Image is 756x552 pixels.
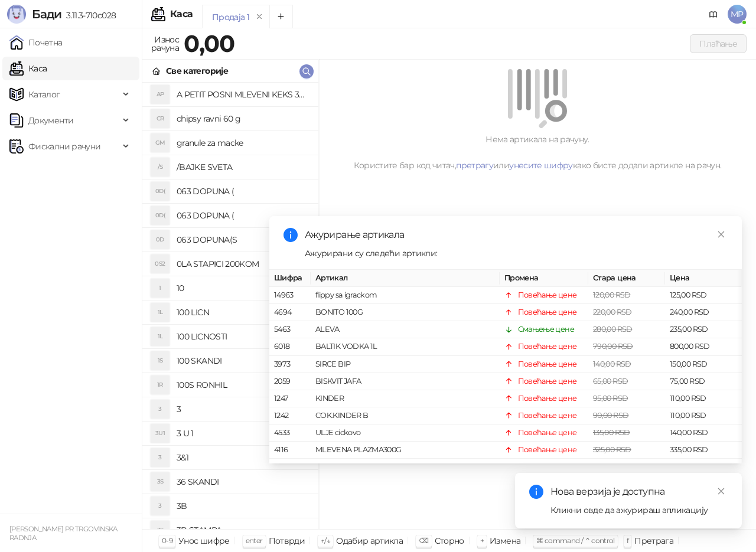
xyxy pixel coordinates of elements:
[311,270,500,287] th: Артикал
[311,356,500,373] td: SIRCE BIP
[151,448,170,467] div: 3
[151,424,170,443] div: 3U1
[177,327,309,346] h4: 100 LICNOSTI
[142,83,318,529] div: grid
[311,390,500,407] td: KINDER
[665,270,742,287] th: Цена
[634,533,673,548] div: Претрага
[212,11,249,24] div: Продаја 1
[593,445,631,454] span: 325,00 RSD
[593,290,631,299] span: 120,00 RSD
[151,85,170,104] div: AP
[283,228,298,242] span: info-circle
[665,390,742,407] td: 110,00 RSD
[518,375,577,387] div: Повећање цене
[593,325,633,334] span: 280,00 RSD
[177,472,309,491] h4: 36 SKANDI
[593,308,632,316] span: 220,00 RSD
[151,182,170,201] div: 0D(
[550,485,728,499] div: Нова верзија је доступна
[518,289,577,301] div: Повећање цене
[490,533,520,548] div: Измена
[715,485,728,498] a: Close
[269,270,311,287] th: Шифра
[269,287,311,304] td: 14963
[151,254,170,273] div: 0S2
[269,373,311,390] td: 2059
[151,375,170,394] div: 1R
[665,424,742,442] td: 140,00 RSD
[269,5,293,28] button: Add tab
[177,133,309,152] h4: granule za macke
[177,254,309,273] h4: 0LA STAPICI 200KOM
[177,85,309,104] h4: A PETIT POSNI MLEVENI KEKS 300G
[151,206,170,225] div: 0D(
[627,536,628,545] span: f
[269,442,311,459] td: 4116
[588,270,665,287] th: Стара цена
[311,287,500,304] td: flippy sa igrackom
[177,400,309,419] h4: 3
[252,12,267,22] button: remove
[269,533,305,548] div: Потврди
[665,373,742,390] td: 75,00 RSD
[177,424,309,443] h4: 3 U 1
[500,270,588,287] th: Промена
[536,536,615,545] span: ⌘ command / ⌃ control
[151,279,170,298] div: 1
[177,351,309,370] h4: 100 SKANDI
[269,390,311,407] td: 1247
[177,109,309,128] h4: chipsy ravni 60 g
[333,133,742,172] div: Нема артикала на рачуну. Користите бар код читач, или како бисте додали артикле на рачун.
[151,521,170,540] div: 3S
[715,228,728,241] a: Close
[336,533,403,548] div: Одабир артикла
[166,64,228,77] div: Све категорије
[593,394,628,403] span: 95,00 RSD
[28,109,73,132] span: Документи
[177,497,309,515] h4: 3B
[151,400,170,419] div: 3
[9,57,47,80] a: Каса
[151,230,170,249] div: 0D
[177,303,309,322] h4: 100 LICN
[518,341,577,352] div: Повећање цене
[518,444,577,456] div: Повећање цене
[305,228,728,242] div: Ажурирање артикала
[311,459,500,476] td: MILKISS MLEKO COKOLADA
[665,459,742,476] td: 45,00 RSD
[593,411,628,420] span: 90,00 RSD
[311,321,500,338] td: ALEVA
[518,410,577,422] div: Повећање цене
[32,7,61,21] span: Бади
[9,31,63,54] a: Почетна
[9,525,118,542] small: [PERSON_NAME] PR TRGOVINSKA RADNJA
[321,536,330,545] span: ↑/↓
[704,5,723,24] a: Документација
[269,321,311,338] td: 5463
[665,442,742,459] td: 335,00 RSD
[269,407,311,424] td: 1242
[28,135,100,158] span: Фискални рачуни
[311,338,500,355] td: BALTIK VODKA 1L
[184,29,234,58] strong: 0,00
[269,356,311,373] td: 3973
[246,536,263,545] span: enter
[177,230,309,249] h4: 063 DOPUNA(S
[28,83,60,106] span: Каталог
[305,247,728,260] div: Ажурирани су следећи артикли:
[419,536,428,545] span: ⌫
[177,448,309,467] h4: 3&1
[593,377,628,386] span: 65,00 RSD
[717,487,725,495] span: close
[151,472,170,491] div: 3S
[170,9,193,19] div: Каса
[178,533,230,548] div: Унос шифре
[593,342,633,351] span: 790,00 RSD
[177,521,309,540] h4: 3B STAMPA
[509,160,573,171] a: унесите шифру
[593,462,628,471] span: 50,00 RSD
[177,182,309,201] h4: 063 DOPUNA (
[177,279,309,298] h4: 10
[151,351,170,370] div: 1S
